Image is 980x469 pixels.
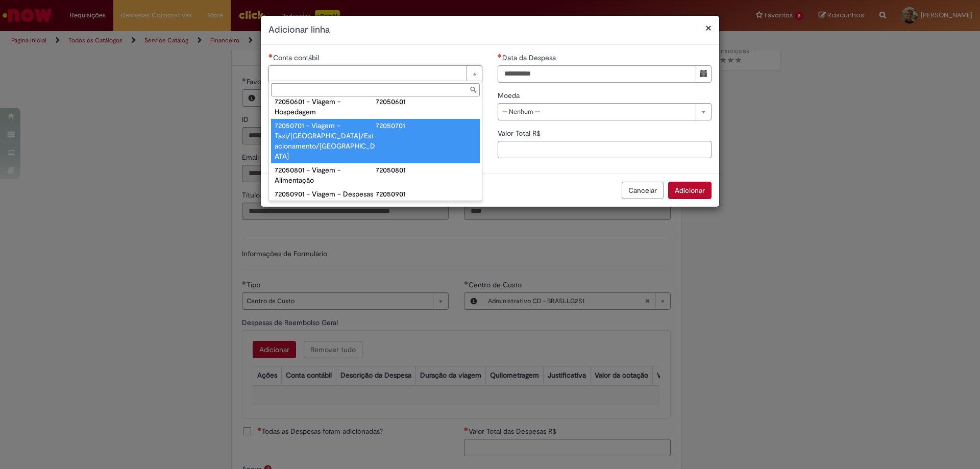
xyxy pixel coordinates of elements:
[269,98,482,201] ul: Conta contábil
[275,96,376,117] div: 72050601 - Viagem - Hospedagem
[376,165,477,175] div: 72050801
[376,120,477,131] div: 72050701
[275,189,376,209] div: 72050901 - Viagem – Despesas Extras
[376,96,477,107] div: 72050601
[275,165,376,185] div: 72050801 - Viagem - Alimentação
[275,120,376,161] div: 72050701 - Viagem – Taxi/[GEOGRAPHIC_DATA]/Estacionamento/[GEOGRAPHIC_DATA]
[376,189,477,199] div: 72050901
